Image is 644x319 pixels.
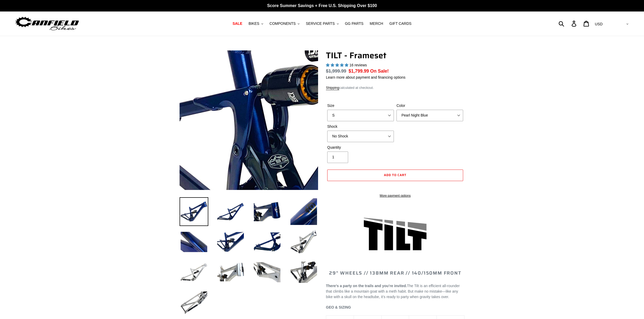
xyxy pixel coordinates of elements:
s: $1,999.99 [326,68,346,74]
img: Load image into Gallery viewer, TILT - Frameset [216,228,245,256]
span: The Tilt is an efficient all-rounder that climbs like a mountain goat with a meth habit. But make... [326,284,460,299]
label: Shock [327,124,394,129]
img: Load image into Gallery viewer, TILT - Frameset [216,197,245,226]
button: COMPONENTS [267,20,302,27]
img: Load image into Gallery viewer, TILT - Frameset [180,258,208,287]
img: Load image into Gallery viewer, TILT - Frameset [180,288,208,317]
button: BIKES [246,20,266,27]
span: $1,799.99 [349,68,369,74]
button: SERVICE PARTS [303,20,341,27]
input: Search [561,18,575,29]
img: Load image into Gallery viewer, TILT - Frameset [253,228,281,256]
a: Learn more about payment and financing options [326,75,405,79]
span: On Sale! [370,68,389,74]
img: Load image into Gallery viewer, TILT - Frameset [180,197,208,226]
button: Add to cart [327,170,463,181]
a: GG PARTS [342,20,366,27]
img: Load image into Gallery viewer, TILT - Frameset [216,258,245,287]
a: SALE [230,20,245,27]
span: 16 reviews [349,63,367,67]
span: 29" WHEELS // 138mm REAR // 140/150mm FRONT [329,269,461,277]
img: Load image into Gallery viewer, TILT - Frameset [253,258,281,287]
a: MERCH [367,20,386,27]
div: calculated at checkout. [326,85,464,90]
label: Size [327,103,394,108]
span: BIKES [249,21,259,26]
b: There’s a party on the trails and you’re invited. [326,284,407,288]
span: Add to cart [384,172,406,177]
span: GEO & SIZING [326,305,351,309]
a: Shipping [326,86,339,90]
h1: TILT - Frameset [326,50,464,60]
img: Load image into Gallery viewer, TILT - Frameset [289,258,318,287]
label: Quantity [327,145,394,150]
img: Load image into Gallery viewer, TILT - Frameset [180,228,208,256]
a: More payment options [327,193,463,198]
img: Canfield Bikes [14,15,80,32]
span: SALE [233,21,242,26]
span: SERVICE PARTS [306,21,335,26]
span: GIFT CARDS [389,21,412,26]
span: MERCH [370,21,383,26]
img: Load image into Gallery viewer, TILT - Frameset [253,197,281,226]
img: Load image into Gallery viewer, TILT - Frameset [289,197,318,226]
span: COMPONENTS [269,21,296,26]
label: Color [396,103,463,108]
span: GG PARTS [345,21,364,26]
span: 5.00 stars [326,63,349,67]
img: Load image into Gallery viewer, TILT - Frameset [289,228,318,256]
a: GIFT CARDS [387,20,414,27]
